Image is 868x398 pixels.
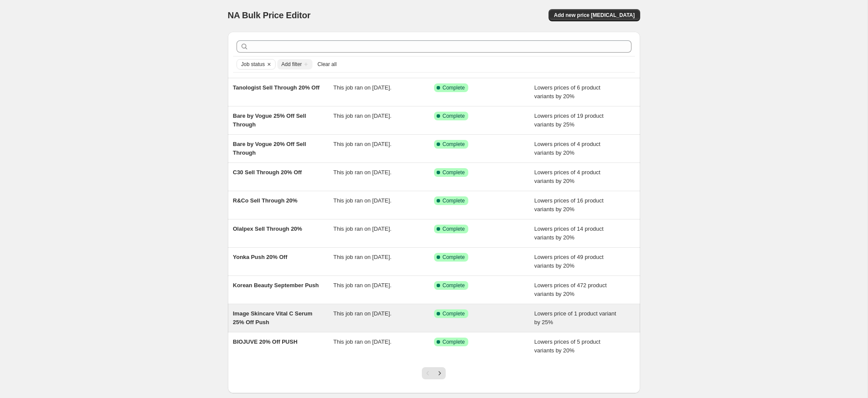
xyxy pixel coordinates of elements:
[333,338,391,345] span: This job ran on [DATE].
[443,226,465,232] span: Complete
[534,169,600,184] span: Lowers prices of 4 product variants by 20%
[333,169,391,176] span: This job ran on [DATE].
[233,113,306,128] span: Bare by Vogue 25% Off Sell Through
[233,338,298,345] span: BIOJUVE 20% Off PUSH
[534,338,600,354] span: Lowers prices of 5 product variants by 20%
[333,197,391,204] span: This job ran on [DATE].
[534,84,600,99] span: Lowers prices of 6 product variants by 20%
[534,141,600,156] span: Lowers prices of 4 product variants by 20%
[237,60,265,69] button: Job status
[281,61,302,68] span: Add filter
[233,169,302,176] span: C30 Sell Through 20% Off
[233,282,319,289] span: Korean Beauty September Push
[228,10,311,20] span: NA Bulk Price Editor
[233,310,312,325] span: Image Skincare Vital C Serum 25% Off Push
[443,84,465,91] span: Complete
[241,61,265,68] span: Job status
[443,282,465,289] span: Complete
[534,226,604,241] span: Lowers prices of 14 product variants by 20%
[233,141,306,156] span: Bare by Vogue 20% Off Sell Through
[233,254,287,260] span: Yonka Push 20% Off
[549,9,640,21] button: Add new price [MEDICAL_DATA]
[314,59,340,70] button: Clear all
[333,254,391,260] span: This job ran on [DATE].
[443,338,465,345] span: Complete
[333,141,391,147] span: This job ran on [DATE].
[434,367,446,379] button: Next
[534,282,607,297] span: Lowers prices of 472 product variants by 20%
[443,141,465,148] span: Complete
[443,197,465,204] span: Complete
[333,226,391,232] span: This job ran on [DATE].
[333,310,391,317] span: This job ran on [DATE].
[534,254,604,269] span: Lowers prices of 49 product variants by 20%
[534,113,604,128] span: Lowers prices of 19 product variants by 25%
[277,59,312,70] button: Add filter
[443,310,465,317] span: Complete
[443,169,465,176] span: Complete
[443,254,465,261] span: Complete
[554,12,635,19] span: Add new price [MEDICAL_DATA]
[333,84,391,91] span: This job ran on [DATE].
[333,113,391,119] span: This job ran on [DATE].
[233,84,320,91] span: Tanologist Sell Through 20% Off
[233,197,298,204] span: R&Co Sell Through 20%
[333,282,391,289] span: This job ran on [DATE].
[534,197,604,212] span: Lowers prices of 16 product variants by 20%
[534,310,616,325] span: Lowers price of 1 product variant by 25%
[443,113,465,119] span: Complete
[422,367,446,379] nav: Pagination
[233,226,302,232] span: Olalpex Sell Through 20%
[318,61,337,68] span: Clear all
[265,60,273,69] button: Clear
